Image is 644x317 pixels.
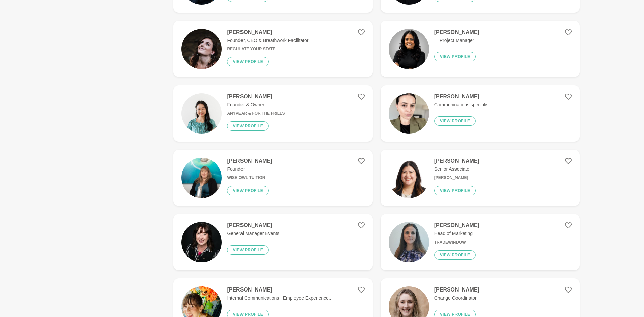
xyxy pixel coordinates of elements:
[227,222,279,229] h4: [PERSON_NAME]
[434,101,490,108] p: Communications specialist
[227,175,272,180] h6: Wise Owl Tuition
[173,214,372,270] a: [PERSON_NAME]General Manager EventsView profile
[434,295,479,302] p: Change Coordinator
[227,286,332,293] h4: [PERSON_NAME]
[227,186,269,195] button: View profile
[227,57,269,66] button: View profile
[434,93,490,100] h4: [PERSON_NAME]
[389,93,429,134] img: f57684807768b7db383628406bc917f00ebb0196-2316x3088.jpg
[227,295,332,302] p: Internal Communications | Employee Experience...
[434,230,479,237] p: Head of Marketing
[227,158,272,164] h4: [PERSON_NAME]
[434,286,479,293] h4: [PERSON_NAME]
[434,222,479,229] h4: [PERSON_NAME]
[227,29,308,36] h4: [PERSON_NAME]
[434,250,476,260] button: View profile
[434,240,479,245] h6: TradeWindow
[227,166,272,173] p: Founder
[181,222,222,262] img: 21837c0d11a1f80e466b67059185837be14aa2a2-200x200.jpg
[227,245,269,255] button: View profile
[227,93,285,100] h4: [PERSON_NAME]
[173,85,372,142] a: [PERSON_NAME]Founder & OwnerAnypear & For The FrillsView profile
[434,52,476,61] button: View profile
[181,29,222,69] img: 8185ea49deb297eade9a2e5250249276829a47cd-920x897.jpg
[381,85,580,142] a: [PERSON_NAME]Communications specialistView profile
[227,101,285,108] p: Founder & Owner
[227,111,285,116] h6: Anypear & For The Frills
[227,47,308,52] h6: Regulate Your State
[434,166,479,173] p: Senior Associate
[434,29,479,36] h4: [PERSON_NAME]
[434,158,479,164] h4: [PERSON_NAME]
[389,158,429,198] img: 2065c977deca5582564cba554cbb32bb2825ac78-591x591.jpg
[227,37,308,44] p: Founder, CEO & Breathwork Facilitator
[389,29,429,69] img: 01aee5e50c87abfaa70c3c448cb39ff495e02bc9-1024x1024.jpg
[434,175,479,180] h6: [PERSON_NAME]
[181,93,222,134] img: cd6701a6e23a289710e5cd97f2d30aa7cefffd58-2965x2965.jpg
[173,21,372,77] a: [PERSON_NAME]Founder, CEO & Breathwork FacilitatorRegulate Your StateView profile
[227,121,269,131] button: View profile
[227,230,279,237] p: General Manager Events
[434,116,476,126] button: View profile
[381,21,580,77] a: [PERSON_NAME]IT Project ManagerView profile
[173,150,372,206] a: [PERSON_NAME]FounderWise Owl TuitionView profile
[181,158,222,198] img: a530bc8d2a2e0627e4f81662508317a5eb6ed64f-4000x6000.jpg
[434,37,479,44] p: IT Project Manager
[381,150,580,206] a: [PERSON_NAME]Senior Associate[PERSON_NAME]View profile
[434,186,476,195] button: View profile
[389,222,429,262] img: c724776dc99761a00405e7ba7396f8f6c669588d-432x432.jpg
[381,214,580,270] a: [PERSON_NAME]Head of MarketingTradeWindowView profile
